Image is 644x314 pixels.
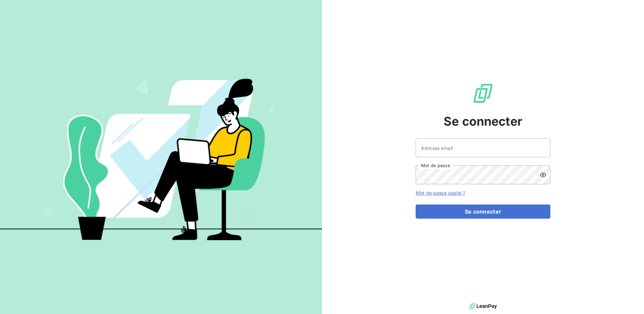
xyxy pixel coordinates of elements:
[469,301,497,311] img: logo
[472,83,494,104] img: Logo LeanPay
[416,205,550,219] button: Se connecter
[444,112,522,130] span: Se connecter
[416,190,465,196] a: Mot de passe oublié ?
[416,138,550,157] input: placeholder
